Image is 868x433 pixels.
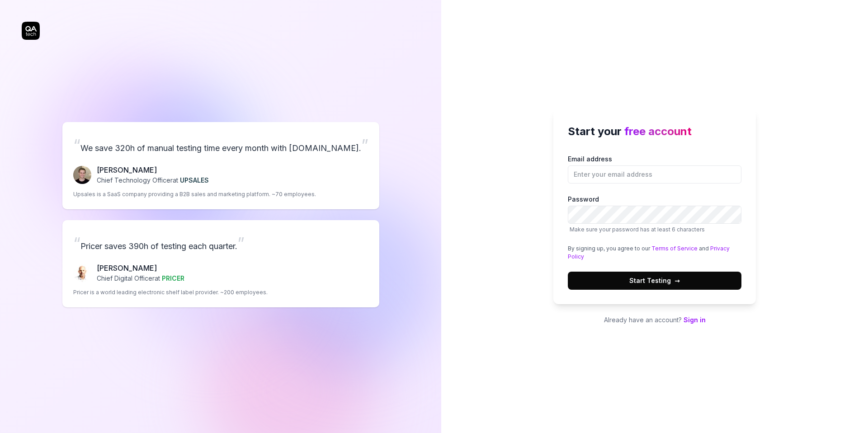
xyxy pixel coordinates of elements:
p: Pricer saves 390h of testing each quarter. [73,231,368,255]
span: ” [361,135,368,155]
p: [PERSON_NAME] [97,263,184,273]
a: Sign in [684,316,706,324]
label: Email address [568,154,741,184]
span: → [675,276,680,285]
img: Fredrik Seidl [73,166,91,184]
a: Terms of Service [651,245,698,252]
span: Start Testing [629,276,680,285]
input: PasswordMake sure your password has at least 6 characters [568,206,741,224]
p: [PERSON_NAME] [97,165,209,175]
label: Password [568,194,741,234]
p: Upsales is a SaaS company providing a B2B sales and marketing platform. ~70 employees. [73,190,316,198]
img: Chris Chalkitis [73,264,91,282]
span: “ [73,135,80,155]
a: Privacy Policy [568,245,730,260]
span: free account [624,125,692,138]
p: Already have an account? [553,315,756,325]
span: Make sure your password has at least 6 characters [570,226,705,233]
input: Email address [568,165,741,184]
span: “ [73,233,80,253]
span: UPSALES [180,176,209,184]
a: “We save 320h of manual testing time every month with [DOMAIN_NAME].”Fredrik Seidl[PERSON_NAME]Ch... [62,122,379,209]
p: Chief Digital Officer at [97,273,184,283]
a: “Pricer saves 390h of testing each quarter.”Chris Chalkitis[PERSON_NAME]Chief Digital Officerat P... [62,220,379,307]
button: Start Testing→ [568,272,741,290]
div: By signing up, you agree to our and [568,245,741,261]
h2: Start your [568,123,741,140]
p: Chief Technology Officer at [97,175,209,185]
span: PRICER [162,274,184,282]
p: We save 320h of manual testing time every month with [DOMAIN_NAME]. [73,133,368,157]
p: Pricer is a world leading electronic shelf label provider. ~200 employees. [73,288,268,297]
span: ” [237,233,245,253]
